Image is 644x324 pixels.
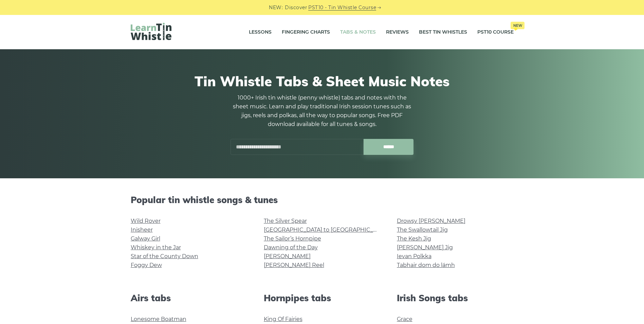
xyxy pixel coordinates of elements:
h1: Tin Whistle Tabs & Sheet Music Notes [131,73,514,89]
a: Inisheer [131,227,153,233]
img: LearnTinWhistle.com [131,23,171,40]
a: Whiskey in the Jar [131,244,181,251]
a: Tabhair dom do lámh [397,262,455,268]
a: The Silver Spear [264,218,307,224]
a: Grace [397,316,412,322]
a: [PERSON_NAME] Reel [264,262,324,268]
a: Fingering Charts [282,24,330,41]
a: King Of Fairies [264,316,302,322]
a: PST10 CourseNew [477,24,514,41]
a: Tabs & Notes [340,24,376,41]
a: Galway Girl [131,235,160,242]
a: Drowsy [PERSON_NAME] [397,218,465,224]
a: Reviews [386,24,409,41]
a: The Swallowtail Jig [397,227,448,233]
a: Foggy Dew [131,262,162,268]
a: Lessons [249,24,272,41]
a: Wild Rover [131,218,161,224]
a: Lonesome Boatman [131,316,186,322]
h2: Popular tin whistle songs & tunes [131,195,514,205]
a: Star of the County Down [131,253,198,259]
h2: Airs tabs [131,293,247,303]
a: Ievan Polkka [397,253,431,259]
span: New [511,22,525,29]
a: [GEOGRAPHIC_DATA] to [GEOGRAPHIC_DATA] [264,227,389,233]
a: [PERSON_NAME] [264,253,311,259]
a: Best Tin Whistles [419,24,467,41]
h2: Irish Songs tabs [397,293,514,303]
h2: Hornpipes tabs [264,293,381,303]
a: [PERSON_NAME] Jig [397,244,453,251]
a: Dawning of the Day [264,244,318,251]
a: The Kesh Jig [397,235,431,242]
p: 1000+ Irish tin whistle (penny whistle) tabs and notes with the sheet music. Learn and play tradi... [231,93,414,129]
a: The Sailor’s Hornpipe [264,235,321,242]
